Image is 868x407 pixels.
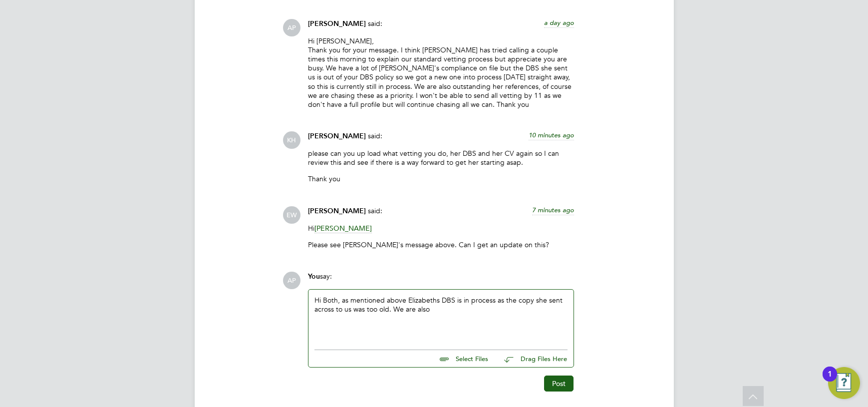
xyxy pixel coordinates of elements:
span: 7 minutes ago [532,206,574,214]
p: Hi [PERSON_NAME], Thank you for your message. I think [PERSON_NAME] has tried calling a couple ti... [308,36,574,109]
span: said: [368,131,382,140]
p: please can you up load what vetting you do, her DBS and her CV again so I can review this and see... [308,149,574,167]
button: Post [544,376,574,392]
p: Please see [PERSON_NAME]'s message above. Can I get an update on this? [308,240,574,249]
span: [PERSON_NAME] [308,207,366,215]
span: [PERSON_NAME] [314,224,372,233]
button: Drag Files Here [496,349,568,370]
span: [PERSON_NAME] [308,19,366,28]
span: EW [283,206,300,224]
span: KH [283,131,300,149]
button: Open Resource Center, 1 new notification [828,367,860,399]
p: Thank you [308,174,574,183]
span: AP [283,19,300,36]
span: a day ago [544,18,574,27]
span: [PERSON_NAME] [308,132,366,140]
span: said: [368,206,382,215]
p: Hi [308,224,574,233]
div: 1 [828,374,832,387]
span: AP [283,272,300,289]
span: You [308,272,320,281]
span: said: [368,19,382,28]
div: Hi Both, as mentioned above Elizabeths DBS is in process as the copy she sent across to us was to... [314,296,568,339]
span: 10 minutes ago [529,131,574,139]
div: say: [308,272,574,289]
